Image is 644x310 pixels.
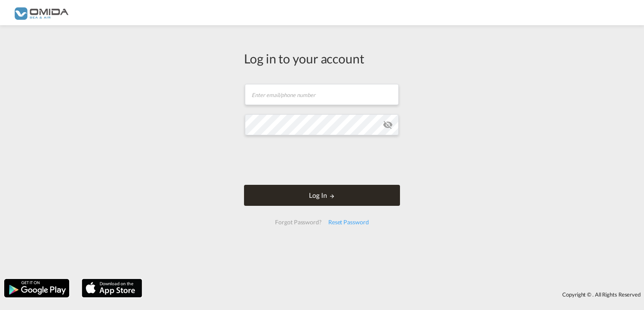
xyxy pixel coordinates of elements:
input: Enter email/phone number [245,84,399,105]
button: LOGIN [244,185,400,206]
div: Copyright © . All Rights Reserved [146,287,644,302]
div: Log in to your account [244,50,400,67]
md-icon: icon-eye-off [383,120,393,130]
img: apple.png [81,278,143,298]
div: Forgot Password? [272,215,325,230]
img: 459c566038e111ed959c4fc4f0a4b274.png [13,3,69,22]
div: Reset Password [325,215,372,230]
iframe: reCAPTCHA [258,144,386,176]
img: google.png [3,278,70,298]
